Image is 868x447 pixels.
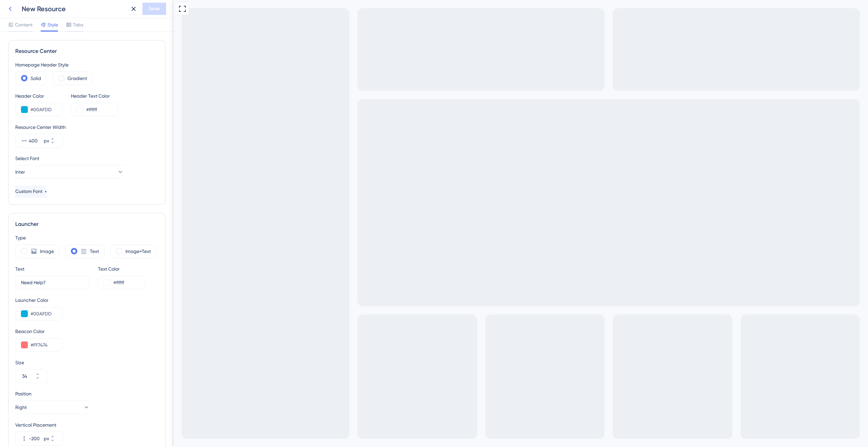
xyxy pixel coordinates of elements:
div: Beacon Color [15,327,158,335]
button: px [51,432,63,439]
input: Get Started [21,279,84,286]
div: Launcher Color [15,296,63,304]
button: Right [15,401,90,414]
button: Inter [15,165,124,179]
div: Select Font [15,154,158,162]
label: Image [40,247,54,255]
div: Vertical Placement [15,421,63,429]
span: Custom Font [15,188,42,196]
div: Type [15,234,158,242]
span: Inter [15,168,25,176]
div: Size [15,358,158,367]
button: Custom Font [15,186,46,198]
div: Launcher [15,220,158,228]
div: Resource Center Width [15,123,158,131]
input: px [29,434,42,443]
label: Solid [31,74,41,82]
div: Resource Center [15,47,158,55]
span: Content [15,21,33,29]
div: New Resource [22,4,125,14]
div: Text Color [98,265,145,273]
label: Gradient [67,74,87,82]
span: Need Help? [6,2,34,10]
div: px [44,434,49,443]
label: Image+Text [125,247,151,255]
button: px [51,134,63,141]
div: Position [15,390,90,398]
div: Header Text Color [71,92,118,100]
button: Save [142,3,166,15]
label: Text [90,247,99,255]
span: Save [149,5,160,13]
div: 3 [38,3,41,9]
span: Style [47,21,58,29]
div: Homepage Header Style [15,61,158,69]
button: px [51,439,63,445]
input: px [29,137,42,145]
div: Header Color [15,92,63,100]
button: px [51,141,63,148]
span: Tabs [73,21,83,29]
div: Text [15,265,24,273]
div: px [44,137,49,145]
span: Right [15,403,27,411]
